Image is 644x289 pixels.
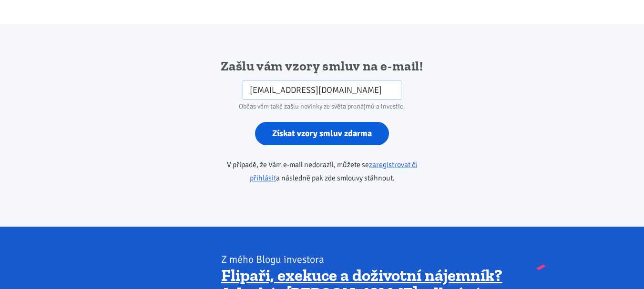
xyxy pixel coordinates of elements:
input: Získat vzory smluv zdarma [255,122,389,145]
h2: Zašlu vám vzory smluv na e-mail! [200,58,444,75]
p: V případě, že Vám e-mail nedorazil, můžete se a následně pak zde smlouvy stáhnout. [200,158,444,185]
div: Z mého Blogu investora [221,253,509,266]
div: Občas vám také zašlu novinky ze světa pronájmů a investic. [200,100,444,113]
input: Zadejte váš e-mail [243,80,401,100]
